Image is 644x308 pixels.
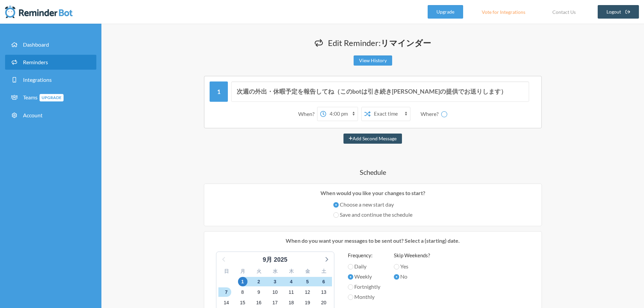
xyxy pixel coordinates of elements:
[303,277,312,286] span: 2025年10月5日日曜日
[222,298,231,308] span: 2025年10月14日火曜日
[394,264,399,269] input: Yes
[348,273,380,281] label: Weekly
[348,274,353,280] input: Weekly
[170,167,576,177] h4: Schedule
[473,5,534,19] a: Vote for Integrations
[40,94,64,101] span: Upgrade
[238,298,247,308] span: 2025年10月15日水曜日
[23,94,64,100] span: Teams
[5,55,96,70] a: Reminders
[394,262,430,270] label: Yes
[394,252,430,259] label: Skip Weekends?
[348,283,380,291] label: Fortnightly
[354,55,392,66] a: View History
[209,237,536,245] p: When do you want your messages to be sent out? Select a (starting) date.
[254,287,264,297] span: 2025年10月9日木曜日
[5,5,73,19] img: Reminder Bot
[283,266,300,277] div: 木
[348,262,380,270] label: Daily
[333,202,339,208] input: Choose a new start day
[381,38,431,48] strong: リマインダー
[270,287,280,297] span: 2025年10月10日金曜日
[421,107,441,121] div: Where?
[260,255,290,264] div: 9月 2025
[333,212,339,218] input: Save and continue the schedule
[300,266,316,277] div: 金
[598,5,639,19] a: Logout
[287,277,296,286] span: 2025年10月4日土曜日
[319,277,329,286] span: 2025年10月6日月曜日
[544,5,584,19] a: Contact Us
[328,38,431,48] span: Edit Reminder:
[348,264,353,269] input: Daily
[333,200,412,209] label: Choose a new start day
[348,293,380,301] label: Monthly
[270,277,280,286] span: 2025年10月3日金曜日
[303,287,312,297] span: 2025年10月12日日曜日
[316,266,332,277] div: 土
[5,90,96,105] a: TeamsUpgrade
[348,284,353,290] input: Fortnightly
[298,107,317,121] div: When?
[235,266,251,277] div: 月
[254,298,264,308] span: 2025年10月16日木曜日
[231,81,529,102] input: Message
[5,72,96,87] a: Integrations
[23,76,52,83] span: Integrations
[287,298,296,308] span: 2025年10月18日土曜日
[23,41,49,48] span: Dashboard
[251,266,267,277] div: 火
[238,287,247,297] span: 2025年10月8日水曜日
[343,134,402,144] button: Add Second Message
[23,59,48,65] span: Reminders
[319,298,329,308] span: 2025年10月20日月曜日
[394,273,430,281] label: No
[394,274,399,280] input: No
[254,277,264,286] span: 2025年10月2日木曜日
[287,287,296,297] span: 2025年10月11日土曜日
[428,5,463,19] a: Upgrade
[319,287,329,297] span: 2025年10月13日月曜日
[348,252,380,259] label: Frequency:
[5,37,96,52] a: Dashboard
[238,277,247,286] span: 2025年10月1日水曜日
[303,298,312,308] span: 2025年10月19日日曜日
[218,266,235,277] div: 日
[222,287,231,297] span: 2025年10月7日火曜日
[267,266,283,277] div: 水
[23,112,43,118] span: Account
[5,108,96,123] a: Account
[270,298,280,308] span: 2025年10月17日金曜日
[348,294,353,300] input: Monthly
[209,189,536,197] p: When would you like your changes to start?
[333,211,412,219] label: Save and continue the schedule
